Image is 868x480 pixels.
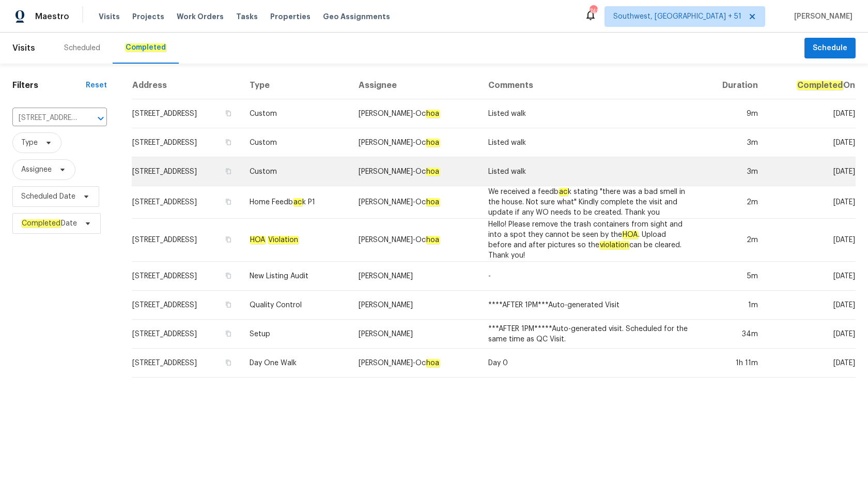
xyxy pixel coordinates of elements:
button: Copy Address [224,300,233,309]
button: Copy Address [224,271,233,280]
td: - [480,262,697,291]
em: hoa [426,359,440,367]
em: violation [599,241,629,249]
span: Projects [132,11,164,22]
td: [STREET_ADDRESS] [132,262,241,291]
td: [PERSON_NAME]-Oc [350,128,480,157]
em: Completed [21,219,61,228]
td: 2m [697,186,766,219]
td: [PERSON_NAME] [350,262,480,291]
button: Copy Address [224,109,233,118]
button: Schedule [804,38,856,59]
td: Listed walk [480,157,697,186]
span: Maestro [35,11,69,22]
td: [STREET_ADDRESS] [132,291,241,320]
th: Address [132,72,241,99]
em: ac [293,198,302,206]
span: Tasks [236,13,258,20]
td: [STREET_ADDRESS] [132,128,241,157]
td: New Listing Audit [241,262,350,291]
span: Southwest, [GEOGRAPHIC_DATA] + 51 [613,11,741,22]
span: Visits [99,11,120,22]
em: ac [559,188,568,196]
td: 3m [697,128,766,157]
button: Copy Address [224,329,233,338]
td: Custom [241,157,350,186]
td: [STREET_ADDRESS] [132,219,241,262]
em: Completed [797,81,843,90]
td: [PERSON_NAME]-Oc [350,186,480,219]
td: Quality Control [241,291,350,320]
td: 5m [697,262,766,291]
button: Copy Address [224,167,233,176]
td: 3m [697,157,766,186]
th: Duration [697,72,766,99]
td: [PERSON_NAME]-Oc [350,157,480,186]
td: [STREET_ADDRESS] [132,157,241,186]
td: 9m [697,99,766,128]
input: Search for an address... [12,110,78,126]
em: hoa [426,168,440,176]
td: [PERSON_NAME] [350,291,480,320]
em: hoa [426,139,440,147]
span: Schedule [813,42,847,55]
button: Copy Address [224,358,233,367]
td: [STREET_ADDRESS] [132,99,241,128]
th: Type [241,72,350,99]
em: hoa [426,236,440,244]
td: ****AFTER 1PM***Auto-generated Visit [480,291,697,320]
div: 749 [590,6,597,17]
td: [DATE] [766,186,856,219]
td: [STREET_ADDRESS] [132,320,241,349]
th: On [766,72,856,99]
td: [PERSON_NAME]-Oc [350,99,480,128]
td: [DATE] [766,128,856,157]
button: Copy Address [224,235,233,244]
td: 2m [697,219,766,262]
td: 1m [697,291,766,320]
em: Completed [125,43,166,52]
td: Setup [241,320,350,349]
span: Date [21,218,77,229]
td: [DATE] [766,291,856,320]
h1: Filters [12,80,86,91]
td: [PERSON_NAME] [350,320,480,349]
td: Custom [241,99,350,128]
td: [PERSON_NAME]-Oc [350,349,480,378]
td: [DATE] [766,262,856,291]
span: Assignee [21,164,52,175]
th: Comments [480,72,697,99]
div: Reset [86,80,107,91]
td: Listed walk [480,99,697,128]
td: [DATE] [766,219,856,262]
span: [PERSON_NAME] [790,11,853,22]
td: 34m [697,320,766,349]
th: Assignee [350,72,480,99]
em: HOA [622,231,638,239]
td: [DATE] [766,99,856,128]
em: hoa [426,198,440,206]
td: [PERSON_NAME]-Oc [350,219,480,262]
td: Day One Walk [241,349,350,378]
td: [STREET_ADDRESS] [132,186,241,219]
span: Properties [270,11,311,22]
em: HOA [250,236,266,244]
em: Violation [268,236,299,244]
em: hoa [426,110,440,118]
td: Day 0 [480,349,697,378]
span: Geo Assignments [323,11,390,22]
td: Custom [241,128,350,157]
td: Hello! Please remove the trash containers from sight and into a spot they cannot be seen by the .... [480,219,697,262]
button: Open [94,111,108,126]
td: [STREET_ADDRESS] [132,349,241,378]
td: [DATE] [766,349,856,378]
span: Work Orders [177,11,224,22]
td: [DATE] [766,157,856,186]
td: [DATE] [766,320,856,349]
button: Copy Address [224,197,233,206]
span: Type [21,138,38,148]
div: Scheduled [64,43,100,53]
td: ***AFTER 1PM*****Auto-generated visit. Scheduled for the same time as QC Visit. [480,320,697,349]
td: Home Feedb k P1 [241,186,350,219]
span: Scheduled Date [21,191,75,202]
